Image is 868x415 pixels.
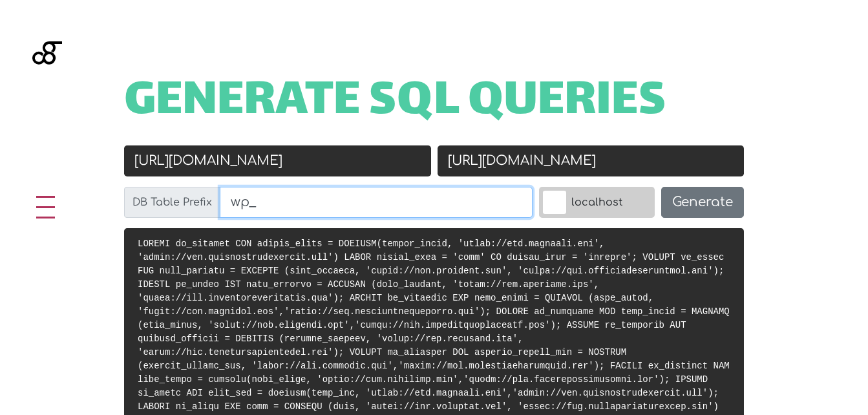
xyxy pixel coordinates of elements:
[220,187,533,218] input: wp_
[539,187,655,218] label: localhost
[661,187,744,218] button: Generate
[32,41,62,138] img: Blackgate
[124,145,431,176] input: Old URL
[124,187,220,218] label: DB Table Prefix
[124,83,666,123] span: Generate SQL Queries
[438,145,745,176] input: New URL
